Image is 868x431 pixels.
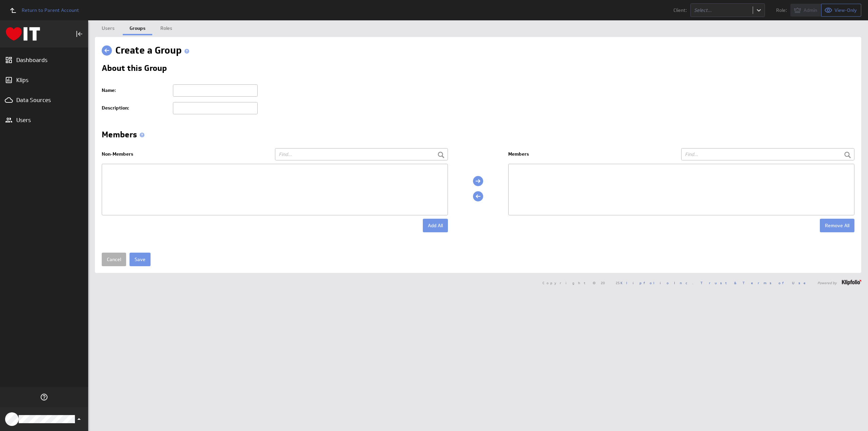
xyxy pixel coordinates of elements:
[673,8,687,13] span: Client:
[508,152,529,156] span: Members
[542,281,693,285] span: Copyright © 2025
[776,8,787,13] span: Role:
[817,281,837,285] span: Powered by
[694,8,749,13] div: Select...
[820,219,854,232] button: Remove All
[5,3,79,18] a: Return to Parent Account
[16,56,72,64] div: Dashboards
[6,27,40,41] img: Klipfolio logo
[38,391,50,403] div: Help
[834,7,857,13] span: View-Only
[790,4,822,17] button: View as Admin
[822,4,861,17] button: View as View-Only
[95,20,121,34] a: Users
[16,96,72,104] div: Data Sources
[620,280,693,285] a: Klipfolio Inc.
[6,27,40,41] div: Go to Dashboards
[102,253,126,266] a: Cancel
[102,82,170,99] td: Name:
[102,152,133,156] span: Non-Members
[130,253,151,266] input: Save
[16,116,72,124] div: Users
[701,280,810,285] a: Trust & Terms of Use
[115,44,192,57] h1: Create a Group
[154,20,179,34] a: Roles
[74,28,85,40] div: Collapse
[102,64,167,75] h2: About this Group
[16,76,72,84] div: Klips
[681,148,854,160] input: Find...
[102,131,147,141] h2: Members
[102,99,170,117] td: Description:
[22,8,79,13] span: Return to Parent Account
[123,20,152,34] a: Groups
[423,219,448,232] button: Add All
[275,148,448,160] input: Find...
[804,7,817,13] span: Admin
[842,280,861,285] img: logo-footer.png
